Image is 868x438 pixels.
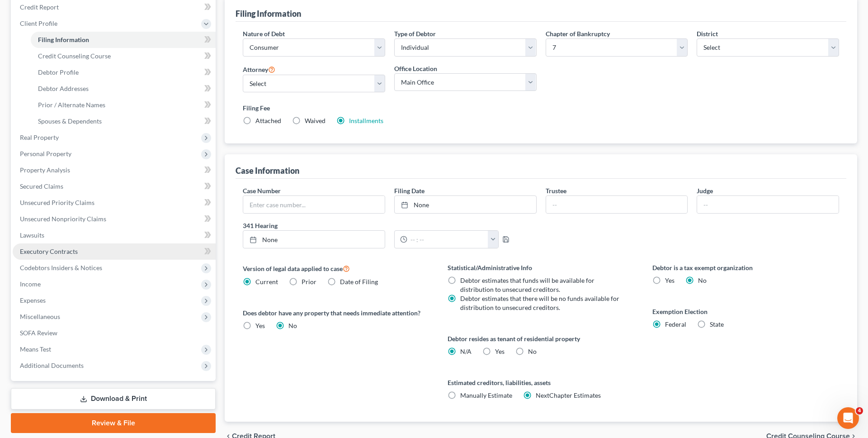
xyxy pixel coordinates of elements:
[665,320,686,328] span: Federal
[20,133,59,141] span: Real Property
[31,48,216,64] a: Credit Counseling Course
[20,19,57,27] span: Client Profile
[20,231,44,239] span: Lawsuits
[255,117,281,124] span: Attached
[652,307,839,316] label: Exemption Election
[20,313,60,320] span: Miscellaneous
[20,264,102,271] span: Codebtors Insiders & Notices
[460,391,512,399] span: Manually Estimate
[698,276,707,284] span: No
[38,101,105,109] span: Prior / Alternate Names
[340,278,378,286] span: Date of Filing
[20,248,78,255] span: Executory Contracts
[448,263,634,272] label: Statistical/Administrative Info
[243,103,839,113] label: Filing Fee
[20,150,71,157] span: Personal Property
[837,407,859,429] iframe: Intercom live chat
[255,322,265,329] span: Yes
[394,29,436,38] label: Type of Debtor
[20,362,84,369] span: Additional Documents
[13,195,216,211] a: Unsecured Priority Claims
[38,52,111,60] span: Credit Counseling Course
[697,186,713,195] label: Judge
[243,64,275,75] label: Attorney
[288,322,297,329] span: No
[20,166,70,174] span: Property Analysis
[448,334,634,343] label: Debtor resides as tenant of residential property
[448,378,634,387] label: Estimated creditors, liabilities, assets
[460,348,472,355] span: N/A
[243,263,429,274] label: Version of legal data applied to case
[20,329,57,337] span: SOFA Review
[20,215,106,223] span: Unsecured Nonpriority Claims
[236,165,299,176] div: Case Information
[11,388,216,409] a: Download & Print
[305,117,325,124] span: Waived
[528,348,537,355] span: No
[697,196,839,213] input: --
[11,413,216,433] a: Review & File
[13,227,216,243] a: Lawsuits
[31,64,216,81] a: Debtor Profile
[20,199,94,206] span: Unsecured Priority Claims
[407,231,488,248] input: -- : --
[394,64,437,73] label: Office Location
[302,278,316,286] span: Prior
[243,196,385,213] input: Enter case number...
[710,320,724,328] span: State
[546,186,566,195] label: Trustee
[665,276,675,284] span: Yes
[13,325,216,341] a: SOFA Review
[20,182,63,190] span: Secured Claims
[255,278,278,286] span: Current
[243,186,281,195] label: Case Number
[536,391,601,399] span: NextChapter Estimates
[13,243,216,260] a: Executory Contracts
[395,196,536,213] a: None
[460,295,619,311] span: Debtor estimates that there will be no funds available for distribution to unsecured creditors.
[31,81,216,97] a: Debtor Addresses
[546,29,610,38] label: Chapter of Bankruptcy
[394,186,425,195] label: Filing Date
[243,308,429,318] label: Does debtor have any property that needs immediate attention?
[38,117,102,125] span: Spouses & Dependents
[236,8,301,19] div: Filing Information
[20,3,59,11] span: Credit Report
[349,117,383,124] a: Installments
[13,178,216,195] a: Secured Claims
[31,97,216,113] a: Prior / Alternate Names
[13,211,216,227] a: Unsecured Nonpriority Claims
[856,407,863,414] span: 4
[546,196,688,213] input: --
[697,29,718,38] label: District
[31,32,216,48] a: Filing Information
[652,263,839,272] label: Debtor is a tax exempt organization
[20,280,41,288] span: Income
[238,221,541,230] label: 341 Hearing
[38,85,89,92] span: Debtor Addresses
[495,348,505,355] span: Yes
[38,36,89,43] span: Filing Information
[31,113,216,129] a: Spouses & Dependents
[460,276,594,293] span: Debtor estimates that funds will be available for distribution to unsecured creditors.
[13,162,216,178] a: Property Analysis
[243,231,385,248] a: None
[20,345,51,353] span: Means Test
[243,29,285,38] label: Nature of Debt
[20,296,46,304] span: Expenses
[38,68,79,76] span: Debtor Profile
